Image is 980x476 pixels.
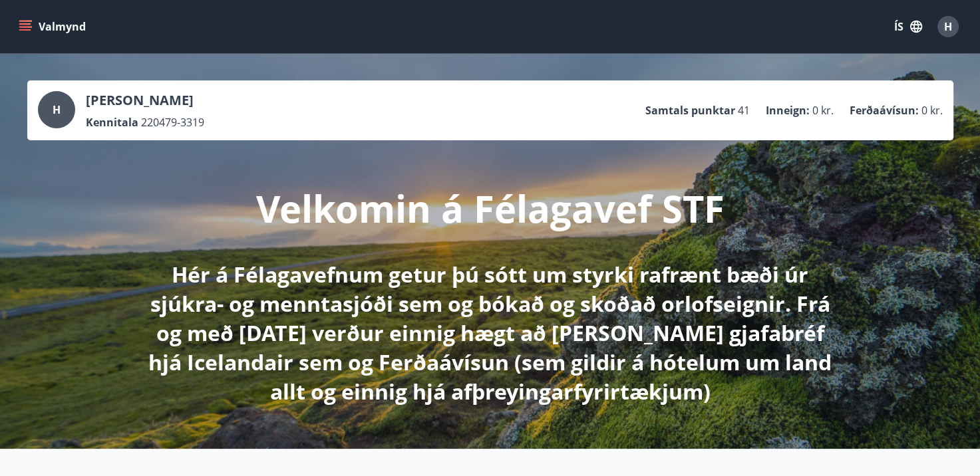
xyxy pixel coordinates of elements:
[738,103,750,118] span: 41
[139,260,842,406] p: Hér á Félagavefnum getur þú sótt um styrki rafrænt bæði úr sjúkra- og menntasjóði sem og bókað og...
[141,115,204,130] span: 220479-3319
[86,115,138,130] p: Kennitala
[921,103,943,118] span: 0 kr.
[812,103,834,118] span: 0 kr.
[53,102,61,117] span: H
[944,19,952,34] span: H
[932,11,964,43] button: H
[86,91,204,110] p: [PERSON_NAME]
[16,15,91,39] button: menu
[887,15,929,39] button: ÍS
[256,183,725,233] p: Velkomin á Félagavef STF
[850,103,919,118] p: Ferðaávísun :
[645,103,735,118] p: Samtals punktar
[766,103,810,118] p: Inneign :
